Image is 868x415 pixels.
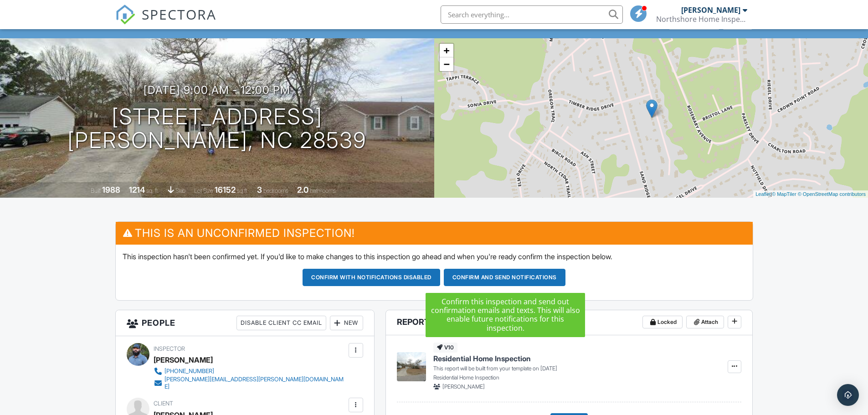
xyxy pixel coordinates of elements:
[440,44,453,57] a: Zoom in
[154,353,213,367] div: [PERSON_NAME]
[91,187,101,194] span: Built
[146,187,159,194] span: sq. ft.
[116,222,753,244] h3: This is an Unconfirmed Inspection!
[310,187,336,194] span: bathrooms
[129,185,145,195] div: 1214
[723,17,752,29] div: More
[303,269,440,286] button: Confirm with notifications disabled
[154,367,346,376] a: [PHONE_NUMBER]
[263,187,288,194] span: bedrooms
[330,316,363,330] div: New
[215,185,236,195] div: 16152
[753,190,868,198] div: |
[115,5,135,25] img: The Best Home Inspection Software - Spectora
[102,185,120,195] div: 1988
[115,12,216,31] a: SPECTORA
[257,185,262,195] div: 3
[67,105,366,153] h1: [STREET_ADDRESS] [PERSON_NAME], NC 28539
[755,191,770,197] a: Leaflet
[116,310,374,336] h3: People
[142,5,216,24] span: SPECTORA
[154,376,346,390] a: [PERSON_NAME][EMAIL_ADDRESS][PERSON_NAME][DOMAIN_NAME]
[164,376,346,390] div: [PERSON_NAME][EMAIL_ADDRESS][PERSON_NAME][DOMAIN_NAME]
[772,191,796,197] a: © MapTiler
[681,5,740,15] div: [PERSON_NAME]
[194,187,213,194] span: Lot Size
[164,368,214,375] div: [PHONE_NUMBER]
[656,15,747,24] div: Northshore Home Inspections, LLC
[798,191,866,197] a: © OpenStreetMap contributors
[175,187,185,194] span: slab
[144,84,290,96] h3: [DATE] 9:00 am - 12:00 pm
[154,345,185,352] span: Inspector
[236,316,326,330] div: Disable Client CC Email
[237,187,248,194] span: sq.ft.
[297,185,308,195] div: 2.0
[669,17,719,29] div: Client View
[440,57,453,71] a: Zoom out
[154,400,173,407] span: Client
[444,269,565,286] button: Confirm and send notifications
[123,251,746,261] p: This inspection hasn't been confirmed yet. If you'd like to make changes to this inspection go ah...
[441,5,623,24] input: Search everything...
[837,384,859,406] div: Open Intercom Messenger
